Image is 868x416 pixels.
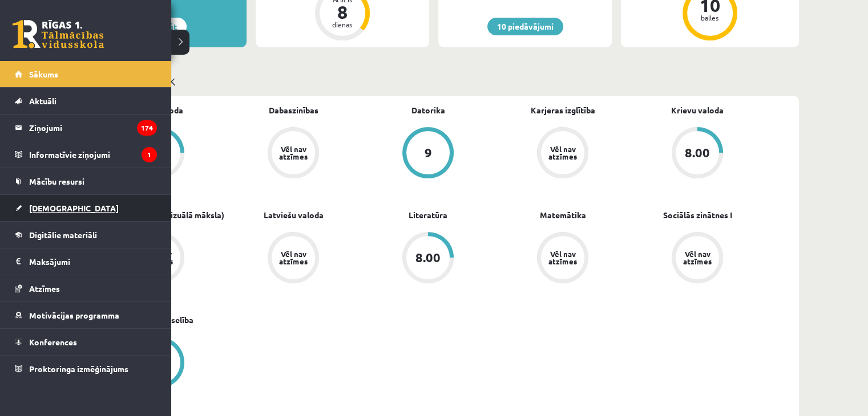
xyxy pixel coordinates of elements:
[29,364,128,374] span: Proktoringa izmēģinājums
[547,145,579,160] div: Vēl nav atzīmes
[29,115,157,141] legend: Ziņojumi
[15,248,157,275] a: Maksājumi
[29,310,119,320] span: Motivācijas programma
[15,61,157,87] a: Sākums
[15,88,157,114] a: Aktuāli
[531,104,595,116] a: Karjeras izglītība
[361,127,495,181] a: 9
[411,104,445,116] a: Datorika
[137,120,157,136] i: 174
[693,14,727,21] div: balles
[29,96,56,106] span: Aktuāli
[29,203,119,213] span: [DEMOGRAPHIC_DATA]
[495,232,630,286] a: Vēl nav atzīmes
[15,141,157,168] a: Informatīvie ziņojumi1
[29,283,60,293] span: Atzīmes
[15,275,157,301] a: Atzīmes
[269,104,318,116] a: Dabaszinības
[226,232,361,286] a: Vēl nav atzīmes
[630,232,765,286] a: Vēl nav atzīmes
[495,127,630,181] a: Vēl nav atzīmes
[15,195,157,221] a: [DEMOGRAPHIC_DATA]
[547,250,579,265] div: Vēl nav atzīmes
[142,147,157,162] i: 1
[15,115,157,141] a: Ziņojumi174
[29,337,77,347] span: Konferences
[361,232,495,286] a: 8.00
[671,104,724,116] a: Krievu valoda
[15,168,157,194] a: Mācību resursi
[277,145,309,160] div: Vēl nav atzīmes
[487,18,563,35] a: 10 piedāvājumi
[15,302,157,328] a: Motivācijas programma
[15,329,157,355] a: Konferences
[540,209,586,221] a: Matemātika
[73,74,794,89] p: Mācību plāns 11.b2 JK
[277,250,309,265] div: Vēl nav atzīmes
[630,127,765,181] a: 8.00
[15,222,157,248] a: Digitālie materiāli
[13,20,104,48] a: Rīgas 1. Tālmācības vidusskola
[15,356,157,382] a: Proktoringa izmēģinājums
[29,176,84,186] span: Mācību resursi
[409,209,447,221] a: Literatūra
[681,250,713,265] div: Vēl nav atzīmes
[29,248,157,275] legend: Maksājumi
[264,209,324,221] a: Latviešu valoda
[325,21,360,28] div: dienas
[29,141,157,168] legend: Informatīvie ziņojumi
[29,69,58,79] span: Sākums
[29,230,97,240] span: Digitālie materiāli
[325,3,360,21] div: 8
[425,146,432,159] div: 9
[415,251,441,264] div: 8.00
[685,146,710,159] div: 8.00
[226,127,361,181] a: Vēl nav atzīmes
[663,209,732,221] a: Sociālās zinātnes I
